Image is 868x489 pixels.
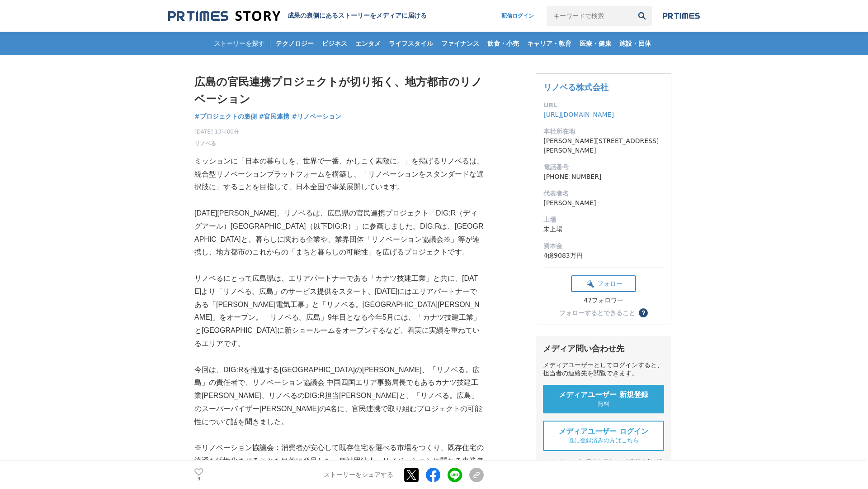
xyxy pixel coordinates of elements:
span: ビジネス [318,39,351,48]
img: 成果の裏側にあるストーリーをメディアに届ける [168,10,280,22]
dd: 4億9083万円 [543,251,664,260]
span: エンタメ [352,39,384,48]
p: ミッションに「日本の暮らしを、世界で一番、かしこく素敵に。」を掲げるリノベるは、統合型リノベーションプラットフォームを構築し、「リノベーションをスタンダードな選択肢に」することを目指して、日本全... [194,155,484,194]
a: ビジネス [318,32,351,55]
p: 9 [194,477,203,481]
span: ファイナンス [438,39,483,48]
span: メディアユーザー ログイン [559,427,648,436]
h1: 広島の官民連携プロジェクトが切り拓く、地方都市のリノベーション [194,73,484,108]
dt: 電話番号 [543,163,664,172]
dt: 本社所在地 [543,127,664,136]
a: [URL][DOMAIN_NAME] [543,111,614,118]
p: ストーリーをシェアする [324,471,393,479]
div: フォローするとできること [559,310,635,316]
span: 無料 [598,400,609,408]
button: ？ [639,308,648,317]
img: prtimes [663,12,700,19]
a: テクノロジー [272,32,317,55]
span: テクノロジー [272,39,317,48]
span: #プロジェクトの裏側 [194,112,257,120]
a: メディアユーザー ログイン 既に登録済みの方はこちら [543,421,664,451]
a: リノベる株式会社 [543,82,609,92]
dd: [PERSON_NAME] [543,198,664,208]
p: 今回は、DIG:Rを推進する[GEOGRAPHIC_DATA]の[PERSON_NAME]、「リノベる。広島」の責任者で、リノベーション協議会 中国四国エリア事務局長でもあるカナツ技建工業[PE... [194,364,484,429]
dt: 資本金 [543,241,664,251]
span: [DATE] 13時00分 [194,128,239,136]
a: 医療・健康 [576,32,615,55]
h2: 成果の裏側にあるストーリーをメディアに届ける [288,12,427,20]
dd: [PHONE_NUMBER] [543,172,664,182]
a: エンタメ [352,32,384,55]
a: #リノベーション [292,112,341,121]
span: 既に登録済みの方はこちら [568,436,639,445]
a: #官民連携 [259,112,290,121]
button: フォロー [571,275,636,292]
a: リノベる [194,139,216,148]
a: ライフスタイル [385,32,437,55]
a: 施設・団体 [616,32,655,55]
p: [DATE][PERSON_NAME]、リノベるは、広島県の官民連携プロジェクト「DIG:R（ディグアール）[GEOGRAPHIC_DATA]（以下DIG:R）」に参画しました。DIG:Rは、[... [194,207,484,259]
span: 施設・団体 [616,39,655,48]
a: 成果の裏側にあるストーリーをメディアに届ける 成果の裏側にあるストーリーをメディアに届ける [168,10,427,22]
dt: 代表者名 [543,189,664,198]
dd: 未上場 [543,225,664,234]
div: メディア問い合わせ先 [543,343,664,354]
input: キーワードで検索 [547,6,632,26]
a: 飲食・小売 [484,32,523,55]
span: #リノベーション [292,112,341,120]
span: ？ [640,310,646,316]
a: ファイナンス [438,32,483,55]
span: #官民連携 [259,112,290,120]
div: 47フォロワー [571,297,636,305]
div: メディアユーザーとしてログインすると、担当者の連絡先を閲覧できます。 [543,361,664,378]
dt: 上場 [543,215,664,225]
span: キャリア・教育 [524,39,575,48]
span: メディアユーザー 新規登録 [559,390,648,400]
button: 検索 [632,6,652,26]
span: 飲食・小売 [484,39,523,48]
span: 医療・健康 [576,39,615,48]
a: メディアユーザー 新規登録 無料 [543,385,664,413]
dt: URL [543,101,664,110]
a: #プロジェクトの裏側 [194,112,257,121]
span: ライフスタイル [385,39,437,48]
dd: [PERSON_NAME][STREET_ADDRESS][PERSON_NAME] [543,136,664,155]
p: ※リノベーション協議会：消費者が安心して既存住宅を選べる市場をつくり、既存住宅の流通を活性化させることを目的に発足した一般社団法人。リノベーションに関わる事業者737社（カナツ技建工業とリノベる... [194,441,484,480]
a: 配信ログイン [492,6,543,26]
a: キャリア・教育 [524,32,575,55]
p: リノベるにとって広島県は、エリアパートナーである「カナツ技建工業」と共に、[DATE]より「リノベる。広島」のサービス提供をスタート、[DATE]にはエリアパートナーである「[PERSON_NA... [194,272,484,350]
